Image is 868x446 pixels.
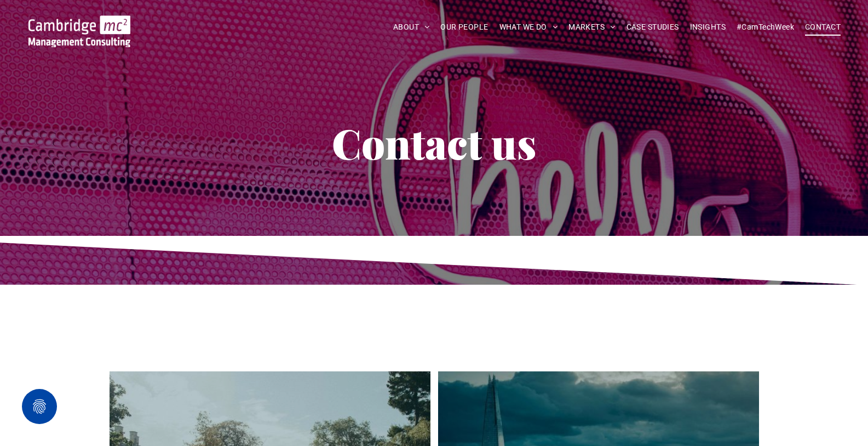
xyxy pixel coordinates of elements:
img: Cambridge MC Logo [28,15,130,47]
a: #CamTechWeek [731,19,800,36]
a: CASE STUDIES [621,19,685,36]
a: INSIGHTS [685,19,731,36]
a: WHAT WE DO [494,19,564,36]
a: MARKETS [563,19,620,36]
a: OUR PEOPLE [435,19,493,36]
a: ABOUT [388,19,435,36]
span: Contact us [332,115,536,170]
a: CONTACT [800,19,846,36]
